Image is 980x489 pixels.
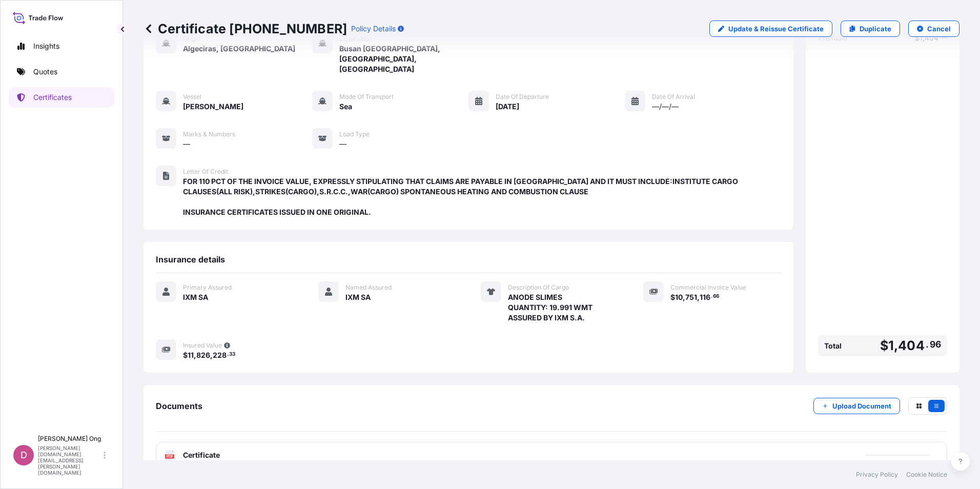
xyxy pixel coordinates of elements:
[21,450,27,460] span: D
[156,254,225,264] span: Insurance details
[213,352,227,359] span: 228
[194,352,196,359] span: ,
[841,21,900,37] a: Duplicate
[183,352,188,359] span: $
[351,24,396,34] p: Policy Details
[652,101,679,112] span: —/—/—
[709,21,832,37] a: Update & Reissue Certificate
[183,93,201,101] span: Vessel
[144,21,347,37] p: Certificate [PHONE_NUMBER]
[339,130,370,138] span: Load Type
[508,283,569,292] span: Description Of Cargo
[183,341,222,350] span: Insured Value
[496,101,519,112] span: [DATE]
[9,87,114,108] a: Certificates
[670,283,746,292] span: Commercial Invoice Value
[339,139,346,149] span: —
[38,445,101,476] p: [PERSON_NAME][DOMAIN_NAME][EMAIL_ADDRESS][PERSON_NAME][DOMAIN_NAME]
[229,353,235,356] span: 33
[196,352,210,359] span: 826
[930,341,941,348] span: 96
[683,294,685,301] span: ,
[496,93,549,101] span: Date of Departure
[33,67,57,77] p: Quotes
[183,101,243,112] span: [PERSON_NAME]
[339,101,352,112] span: Sea
[339,93,394,101] span: Mode of Transport
[898,339,925,352] span: 404
[9,62,114,82] a: Quotes
[908,21,959,37] button: Cancel
[167,455,173,458] text: PDF
[227,353,229,356] span: .
[856,471,898,479] a: Privacy Policy
[339,44,468,74] span: Busan [GEOGRAPHIC_DATA], [GEOGRAPHIC_DATA], [GEOGRAPHIC_DATA]
[894,339,898,352] span: ,
[906,471,947,479] a: Cookie Notice
[210,352,213,359] span: ,
[33,92,72,103] p: Certificates
[888,339,894,352] span: 1
[183,283,232,292] span: Primary Assured
[880,339,888,352] span: $
[926,341,929,348] span: .
[700,294,710,301] span: 116
[188,352,194,359] span: 11
[345,292,371,302] span: IXM SA
[697,294,700,301] span: ,
[813,398,900,414] button: Upload Document
[713,295,719,298] span: 66
[183,176,781,217] span: FOR 110 PCT OF THE INVOICE VALUE, EXPRESSLY STIPULATING THAT CLAIMS ARE PAYABLE IN [GEOGRAPHIC_DA...
[652,93,695,101] span: Date of Arrival
[685,294,697,301] span: 751
[345,283,392,292] span: Named Assured
[670,294,675,301] span: $
[832,401,891,411] p: Upload Document
[9,36,114,56] a: Insights
[711,295,712,298] span: .
[183,168,228,176] span: Letter of Credit
[183,130,235,138] span: Marks & Numbers
[183,139,190,149] span: —
[675,294,683,301] span: 10
[927,24,951,34] p: Cancel
[33,41,59,51] p: Insights
[38,435,101,443] p: [PERSON_NAME] Ong
[183,292,208,302] span: IXM SA
[824,341,842,351] span: Total
[860,24,891,34] p: Duplicate
[183,450,220,460] span: Certificate
[508,292,593,323] span: ANODE SLIMES QUANTITY: 19.991 WMT ASSURED BY IXM S.A.
[728,24,824,34] p: Update & Reissue Certificate
[156,401,202,411] span: Documents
